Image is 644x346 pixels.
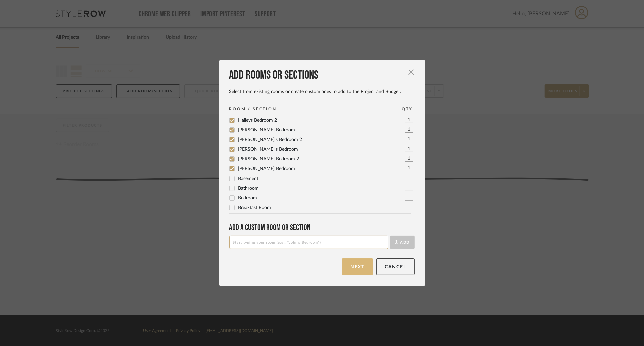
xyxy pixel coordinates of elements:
[238,176,259,181] span: Basement
[238,196,257,200] span: Bedroom
[238,166,295,171] span: [PERSON_NAME] Bedroom
[238,118,277,123] span: Haileys Bedroom 2
[229,223,415,232] div: Add a Custom room or Section
[342,258,373,275] button: Next
[238,157,299,161] span: [PERSON_NAME] Bedroom 2
[238,205,271,210] span: Breakfast Room
[238,147,298,152] span: [PERSON_NAME]'s Bedroom
[229,68,415,83] div: Add rooms or sections
[238,137,302,142] span: [PERSON_NAME]'s Bedroom 2
[229,106,277,112] div: ROOM / SECTION
[238,128,295,132] span: [PERSON_NAME] Bedroom
[229,89,415,95] div: Select from existing rooms or create custom ones to add to the Project and Budget.
[390,236,415,249] button: Add
[229,236,388,249] input: Start typing your room (e.g., “John’s Bedroom”)
[405,65,418,79] button: Close
[376,258,415,275] button: Cancel
[402,106,413,112] div: QTY
[238,186,259,191] span: Bathroom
